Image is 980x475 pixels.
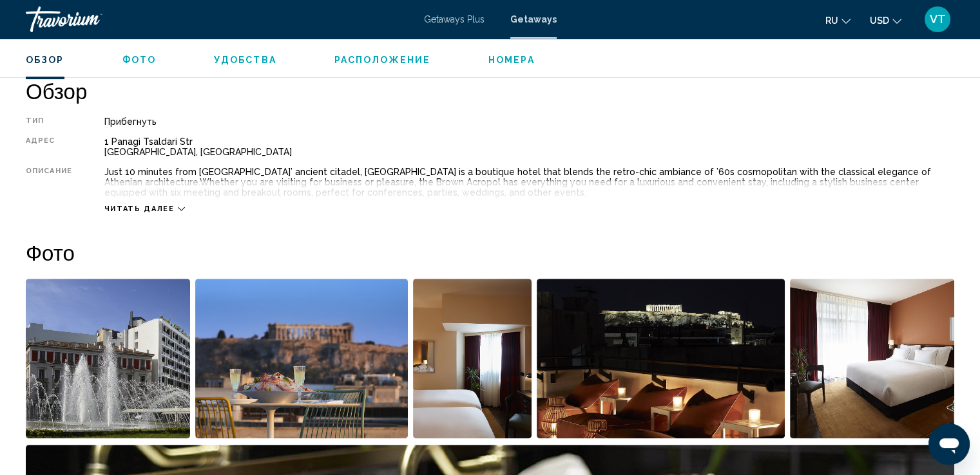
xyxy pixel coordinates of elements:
h2: Обзор [26,78,954,104]
span: Номера [488,55,535,65]
button: Change language [825,11,850,30]
button: Open full-screen image slider [26,278,190,439]
span: ru [825,15,838,26]
div: 1 Panagi Tsaldari Str [GEOGRAPHIC_DATA], [GEOGRAPHIC_DATA] [104,136,954,157]
button: Open full-screen image slider [413,278,532,439]
div: Описание [26,167,72,198]
button: Расположение [334,54,430,66]
button: Фото [122,54,156,66]
div: Прибегнуть [104,116,954,127]
div: Just 10 minutes from [GEOGRAPHIC_DATA]’ ancient citadel, [GEOGRAPHIC_DATA] is a boutique hotel th... [104,167,954,198]
a: Travorium [26,6,411,32]
button: Change currency [870,11,901,30]
span: USD [870,15,889,26]
span: Удобства [214,55,276,65]
div: Адрес [26,136,72,157]
span: Фото [122,55,156,65]
span: Расположение [334,55,430,65]
div: Тип [26,116,72,127]
span: VT [930,13,946,26]
button: Open full-screen image slider [790,278,954,439]
button: Номера [488,54,535,66]
button: User Menu [921,6,954,33]
h2: Фото [26,239,954,265]
a: Getaways Plus [424,14,485,24]
button: Обзор [26,54,64,66]
button: Читать далее [104,204,185,214]
span: Читать далее [104,205,175,213]
a: Getaways [510,14,557,24]
button: Open full-screen image slider [537,278,785,439]
button: Open full-screen image slider [195,278,408,439]
button: Удобства [214,54,276,66]
iframe: Schaltfläche zum Öffnen des Messaging-Fensters [928,424,970,465]
span: Обзор [26,55,64,65]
